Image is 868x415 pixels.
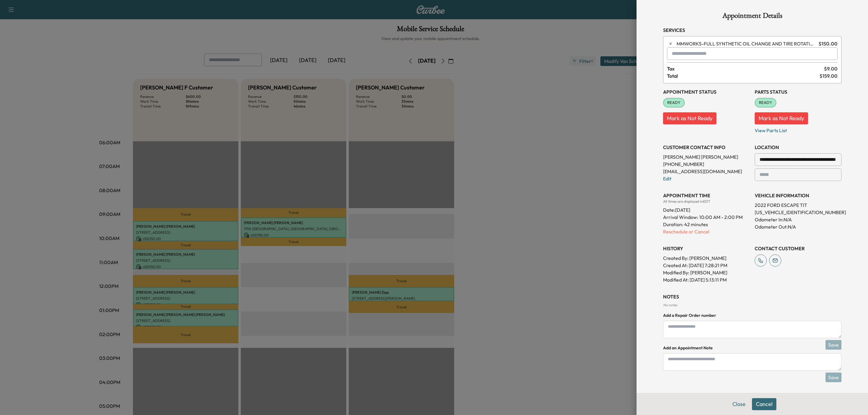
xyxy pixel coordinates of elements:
h4: Add an Appointment Note [663,345,841,351]
p: Modified By : [PERSON_NAME] [663,269,750,276]
span: Tax [667,65,824,72]
p: View Parts List [755,124,841,134]
p: Reschedule or Cancel [663,228,750,235]
h3: LOCATION [755,144,841,151]
h3: CONTACT CUSTOMER [755,245,841,252]
h3: APPOINTMENT TIME [663,192,750,199]
div: No notes [663,303,841,307]
div: All times are displayed in EDT [663,199,750,204]
h3: CUSTOMER CONTACT INFO [663,144,750,151]
p: Modified At : [DATE] 5:13:11 PM [663,276,750,283]
button: Mark as Not Ready [663,112,716,124]
p: Odometer Out: N/A [755,223,841,230]
p: 2022 FORD ESCAPE TIT [755,201,841,209]
span: $ 159.00 [819,72,838,80]
p: Created By : [PERSON_NAME] [663,254,750,262]
p: [US_VEHICLE_IDENTIFICATION_NUMBER] [755,209,841,216]
div: Date: [DATE] [663,204,750,214]
h3: Services [663,27,841,34]
span: $ 9.00 [824,65,838,72]
a: Edit [663,176,671,182]
p: [PHONE_NUMBER] [663,161,750,168]
h4: Add a Repair Order number [663,312,841,318]
span: FULL SYNTHETIC OIL CHANGE AND TIRE ROTATION - WORKS PACKAGE [677,40,816,47]
p: [PERSON_NAME] [PERSON_NAME] [663,153,750,161]
span: READY [664,100,684,106]
p: Duration: 42 minutes [663,221,750,228]
h3: History [663,245,750,252]
span: 10:00 AM - 2:00 PM [699,214,743,221]
p: Created At : [DATE] 7:28:21 PM [663,262,750,269]
h3: VEHICLE INFORMATION [755,192,841,199]
span: Total [667,72,819,80]
h3: Appointment Status [663,88,750,95]
h3: Parts Status [755,88,841,95]
button: Close [728,398,750,410]
span: $ 150.00 [819,40,838,47]
h1: Appointment Details [663,12,841,22]
button: Cancel [752,398,776,410]
p: Odometer In: N/A [755,216,841,223]
p: Arrival Window: [663,214,750,221]
h3: NOTES [663,293,841,300]
p: [EMAIL_ADDRESS][DOMAIN_NAME] [663,168,750,175]
button: Mark as Not Ready [755,112,808,124]
span: READY [755,100,776,106]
